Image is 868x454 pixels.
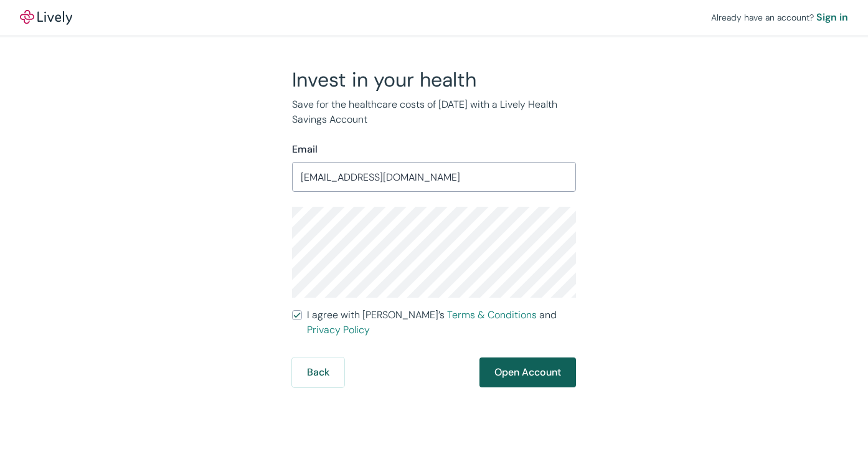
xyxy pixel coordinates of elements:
[816,10,848,25] a: Sign in
[307,308,576,338] span: I agree with [PERSON_NAME]’s and
[292,67,576,92] h2: Invest in your health
[479,357,576,387] button: Open Account
[307,323,370,336] a: Privacy Policy
[447,308,537,321] a: Terms & Conditions
[292,357,344,387] button: Back
[711,10,848,25] div: Already have an account?
[292,142,318,157] label: Email
[20,10,72,25] a: LivelyLively
[292,97,576,127] p: Save for the healthcare costs of [DATE] with a Lively Health Savings Account
[20,10,72,25] img: Lively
